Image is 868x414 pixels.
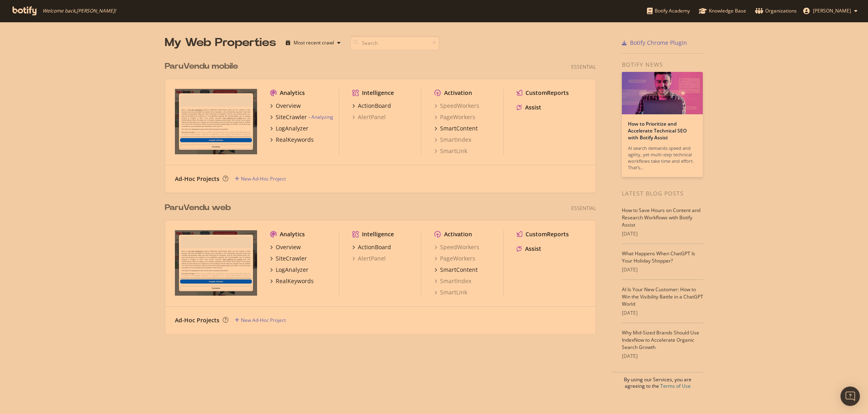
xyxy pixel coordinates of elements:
div: SmartContent [440,266,478,274]
button: Most recent crawl [283,36,344,49]
div: ActionBoard [358,102,391,110]
div: Ad-Hoc Projects [175,175,219,183]
a: SpeedWorkers [434,243,479,251]
a: LogAnalyzer [270,266,308,274]
div: Overview [276,102,301,110]
div: CustomReports [525,230,569,238]
div: Activation [444,89,472,97]
a: SiteCrawler- Analyzing [270,113,333,121]
a: SmartLink [434,288,467,296]
div: Latest Blog Posts [622,189,703,198]
div: My Web Properties [165,35,276,51]
div: grid [165,51,602,334]
div: LogAnalyzer [276,266,308,274]
div: Intelligence [362,89,394,97]
a: LogAnalyzer [270,124,308,132]
div: SiteCrawler [276,254,307,263]
img: www.paruvendu.fr [175,89,257,154]
div: CustomReports [525,89,569,97]
a: ParuVendu mobile [165,61,241,72]
a: AlertPanel [352,113,386,121]
span: Welcome back, [PERSON_NAME] ! [43,8,116,14]
a: How to Prioritize and Accelerate Technical SEO with Botify Assist [628,120,687,141]
div: Ad-Hoc Projects [175,316,219,324]
a: What Happens When ChatGPT Is Your Holiday Shopper? [622,250,695,264]
input: Search [350,36,439,50]
a: RealKeywords [270,136,314,144]
a: CustomReports [517,230,569,238]
div: Knowledge Base [699,7,746,15]
a: AI Is Your New Customer: How to Win the Visibility Battle in a ChatGPT World [622,286,703,307]
a: PageWorkers [434,254,475,263]
div: Essential [571,205,596,212]
a: How to Save Hours on Content and Research Workflows with Botify Assist [622,207,700,228]
img: How to Prioritize and Accelerate Technical SEO with Botify Assist [622,72,703,114]
div: RealKeywords [276,277,314,285]
a: Analyzing [311,113,333,120]
a: New Ad-Hoc Project [235,317,286,324]
div: Intelligence [362,230,394,238]
div: Botify Chrome Plugin [630,39,687,47]
div: AI search demands speed and agility, yet multi-step technical workflows take time and effort. Tha... [628,145,697,171]
div: Most recent crawl [294,40,334,45]
div: ParuVendu mobile [165,61,238,72]
a: SpeedWorkers [434,102,479,110]
div: SmartContent [440,124,478,132]
div: ParuVendu web [165,202,231,214]
a: Assist [517,245,541,253]
div: Botify Academy [647,7,690,15]
a: SmartContent [434,266,478,274]
div: - [308,113,333,120]
div: Organizations [755,7,797,15]
a: ActionBoard [352,243,391,251]
div: ActionBoard [358,243,391,251]
div: New Ad-Hoc Project [241,317,286,324]
a: ActionBoard [352,102,391,110]
div: By using our Services, you are agreeing to the [612,372,703,389]
div: Assist [525,245,541,253]
span: Sabrina Colmant [813,7,851,14]
div: Analytics [280,89,305,97]
div: LogAnalyzer [276,124,308,132]
div: Activation [444,230,472,238]
a: SmartLink [434,147,467,155]
a: SmartIndex [434,136,471,144]
div: Botify news [622,60,703,69]
div: RealKeywords [276,136,314,144]
a: SiteCrawler [270,254,307,263]
a: New Ad-Hoc Project [235,175,286,182]
a: Assist [517,103,541,111]
div: Essential [571,63,596,70]
a: SmartIndex [434,277,471,285]
a: CustomReports [517,89,569,97]
div: Open Intercom Messenger [840,387,860,406]
a: Botify Chrome Plugin [622,39,687,47]
div: Analytics [280,230,305,238]
a: ParuVendu web [165,202,234,214]
a: PageWorkers [434,113,475,121]
div: New Ad-Hoc Project [241,175,286,182]
a: AlertPanel [352,254,386,263]
a: Overview [270,102,301,110]
img: www.paruvendu.fr [175,230,257,296]
div: [DATE] [622,266,703,273]
a: SmartContent [434,124,478,132]
a: Why Mid-Sized Brands Should Use IndexNow to Accelerate Organic Search Growth [622,329,699,351]
div: [DATE] [622,353,703,360]
button: [PERSON_NAME] [797,4,864,17]
div: Assist [525,103,541,111]
div: [DATE] [622,309,703,317]
a: Terms of Use [660,382,691,389]
div: Overview [276,243,301,251]
a: RealKeywords [270,277,314,285]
